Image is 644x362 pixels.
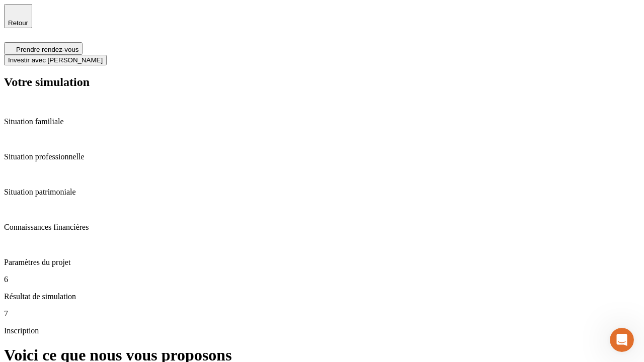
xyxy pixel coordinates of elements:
[4,326,640,335] p: Inscription
[4,55,107,65] button: Investir avec [PERSON_NAME]
[4,258,640,267] p: Paramètres du projet
[4,309,640,318] p: 7
[4,275,640,284] p: 6
[4,292,640,301] p: Résultat de simulation
[4,152,640,161] p: Situation professionnelle
[8,19,28,27] span: Retour
[4,117,640,126] p: Situation familiale
[4,188,640,197] p: Situation patrimoniale
[4,75,640,89] h2: Votre simulation
[4,42,83,55] button: Prendre rendez-vous
[8,56,103,64] span: Investir avec [PERSON_NAME]
[16,46,78,53] span: Prendre rendez-vous
[4,223,640,232] p: Connaissances financières
[4,4,32,28] button: Retour
[610,328,634,352] iframe: Intercom live chat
